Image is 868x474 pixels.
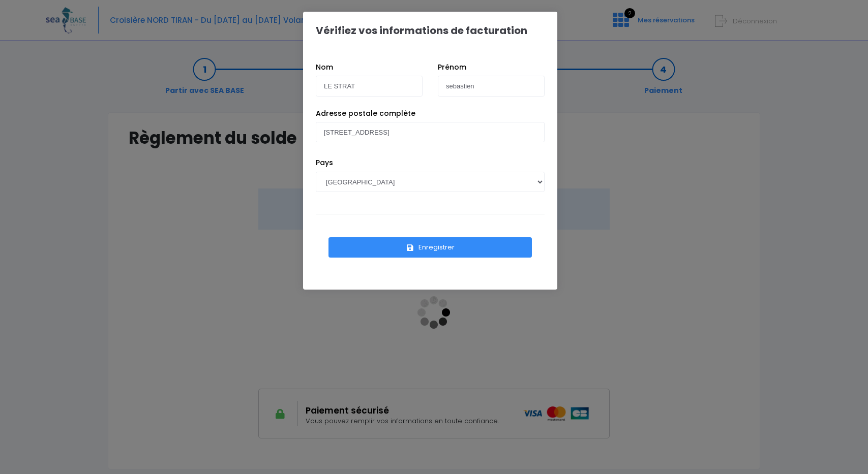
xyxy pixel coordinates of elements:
label: Nom [316,62,333,73]
label: Adresse postale complète [316,108,415,119]
h1: Vérifiez vos informations de facturation [316,24,527,37]
label: Prénom [438,62,466,73]
button: Enregistrer [328,237,532,258]
label: Pays [316,157,333,168]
